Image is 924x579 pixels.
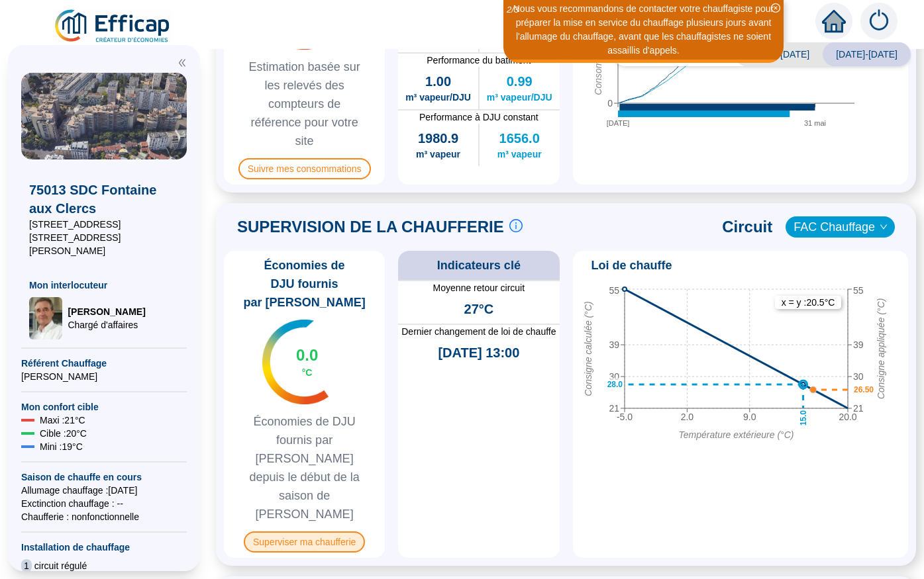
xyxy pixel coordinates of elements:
[505,2,782,58] div: Nous vous recommandons de contacter votre chauffagiste pour préparer la mise en service du chauff...
[678,429,794,440] tspan: Température extérieure (°C)
[609,403,619,414] tspan: 21
[262,320,329,404] img: indicateur températures
[616,412,632,422] tspan: -5.0
[507,72,533,91] span: 0.99
[607,380,623,389] text: 28.0
[680,412,693,422] tspan: 2.0
[238,158,371,179] span: Suivre mes consommations
[21,484,187,497] span: Allumage chauffage : [DATE]
[803,118,825,126] tspan: 31 mai
[237,216,504,238] span: SUPERVISION DE LA CHAUFFERIE
[398,325,559,338] span: Dernier changement de loi de chauffe
[21,357,187,370] span: Référent Chauffage
[229,412,380,523] span: Économies de DJU fournis par [PERSON_NAME] depuis le début de la saison de [PERSON_NAME]
[29,297,62,339] img: Chargé d'affaires
[416,148,460,161] span: m³ vapeur
[398,111,559,124] span: Performance à DJU constant
[398,281,559,294] span: Moyenne retour circuit
[21,541,187,554] span: Installation de chauffage
[607,98,613,109] tspan: 0
[609,371,619,382] tspan: 30
[606,118,629,126] tspan: [DATE]
[34,559,87,572] span: circuit régulé
[21,497,187,510] span: Exctinction chauffage : --
[743,412,756,422] tspan: 9.0
[405,91,471,104] span: m³ vapeur/DJU
[771,3,780,13] span: close-circle
[21,400,187,414] span: Mon confort cible
[823,42,911,66] span: [DATE]-[DATE]
[437,256,521,275] span: Indicateurs clé
[68,305,145,318] span: [PERSON_NAME]
[244,531,365,553] span: Superviser ma chaufferie
[853,371,864,382] tspan: 30
[509,219,523,232] span: info-circle
[853,285,864,296] tspan: 55
[497,148,542,161] span: m³ vapeur
[21,370,187,383] span: [PERSON_NAME]
[798,410,807,425] text: 15.0
[21,559,32,572] span: 1
[875,298,886,399] tspan: Consigne appliquée (°C)
[21,470,187,484] span: Saison de chauffe en cours
[29,181,179,218] span: 75013 SDC Fontaine aux Clercs
[29,279,179,292] span: Mon interlocuteur
[29,218,179,231] span: [STREET_ADDRESS]
[302,366,313,379] span: °C
[438,343,519,362] span: [DATE] 13:00
[853,403,864,414] tspan: 21
[507,5,519,15] i: 2 / 3
[822,9,846,33] span: home
[398,54,559,67] span: Performance du batiment
[53,8,173,45] img: efficap energie logo
[880,223,888,231] span: down
[499,129,540,148] span: 1656.0
[40,440,83,453] span: Mini : 19 °C
[722,216,772,238] span: Circuit
[418,129,458,148] span: 1980.9
[68,318,145,332] span: Chargé d'affaires
[425,72,451,91] span: 1.00
[609,339,619,350] tspan: 39
[853,339,864,350] tspan: 39
[21,510,187,523] span: Chaufferie : non fonctionnelle
[464,300,494,318] span: 27°C
[29,231,179,257] span: [STREET_ADDRESS][PERSON_NAME]
[487,91,552,104] span: m³ vapeur/DJU
[40,427,87,440] span: Cible : 20 °C
[839,412,856,422] tspan: 20.0
[591,256,672,275] span: Loi de chauffe
[296,345,318,366] span: 0.0
[229,58,380,150] span: Estimation basée sur les relevés des compteurs de référence pour votre site
[582,301,593,396] tspan: Consigne calculée (°C)
[794,217,887,237] span: FAC Chauffage
[853,385,873,394] text: 26.50
[860,3,898,40] img: alerts
[40,414,85,427] span: Maxi : 21 °C
[229,256,380,312] span: Économies de DJU fournis par [PERSON_NAME]
[178,58,187,67] span: double-left
[781,297,835,308] text: x = y : 20.5 °C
